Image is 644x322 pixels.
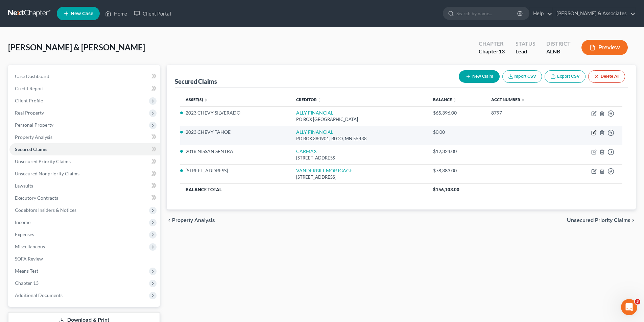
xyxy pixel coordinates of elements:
[296,155,423,161] div: [STREET_ADDRESS]
[15,244,45,249] span: Miscellaneous
[296,168,352,173] a: VANDERBILT MORTGAGE
[15,171,79,176] span: Unsecured Nonpriority Claims
[15,268,38,274] span: Means Test
[433,109,480,116] div: $65,396.00
[567,218,636,223] button: Unsecured Priority Claims chevron_right
[630,218,636,223] i: chevron_right
[71,11,93,16] span: New Case
[459,70,500,83] button: New Claim
[9,192,160,204] a: Executory Contracts
[9,70,160,82] a: Case Dashboard
[102,7,130,20] a: Home
[296,174,423,180] div: [STREET_ADDRESS]
[296,110,333,116] a: ALLY FINANCIAL
[9,82,160,95] a: Credit Report
[296,116,423,123] div: PO BOX [GEOGRAPHIC_DATA]
[581,40,628,55] button: Preview
[186,97,208,102] a: Asset(s) unfold_more
[15,110,44,116] span: Real Property
[317,98,321,102] i: unfold_more
[479,48,505,55] div: Chapter
[9,180,160,192] a: Lawsuits
[9,131,160,143] a: Property Analysis
[8,42,145,52] span: [PERSON_NAME] & [PERSON_NAME]
[15,292,63,298] span: Additional Documents
[433,97,457,102] a: Balance unfold_more
[9,253,160,265] a: SOFA Review
[175,77,217,85] div: Secured Claims
[186,109,285,116] li: 2023 CHEVY SILVERADO
[546,40,571,48] div: District
[546,48,571,55] div: ALNB
[186,167,285,174] li: [STREET_ADDRESS]
[456,7,518,20] input: Search by name...
[545,70,586,83] a: Export CSV
[15,183,33,189] span: Lawsuits
[15,280,39,286] span: Chapter 13
[9,155,160,168] a: Unsecured Priority Claims
[502,70,542,83] button: Import CSV
[433,148,480,155] div: $12,324.00
[521,98,525,102] i: unfold_more
[15,231,34,237] span: Expenses
[15,122,53,128] span: Personal Property
[635,299,640,304] span: 3
[172,218,215,223] span: Property Analysis
[567,218,630,223] span: Unsecured Priority Claims
[621,299,637,315] iframe: Intercom live chat
[516,40,535,48] div: Status
[530,7,552,20] a: Help
[15,219,30,225] span: Income
[453,98,457,102] i: unfold_more
[180,183,428,196] th: Balance Total
[15,207,76,213] span: Codebtors Insiders & Notices
[15,134,52,140] span: Property Analysis
[15,256,43,262] span: SOFA Review
[130,7,174,20] a: Client Portal
[296,135,423,142] div: PO BOX 380901, BLOO, MN 55438
[296,148,317,154] a: CARMAX
[186,129,285,135] li: 2023 CHEVY TAHOE
[553,7,636,20] a: [PERSON_NAME] & Associates
[433,129,480,135] div: $0.00
[296,129,333,135] a: ALLY FINANCIAL
[9,168,160,180] a: Unsecured Nonpriority Claims
[433,167,480,174] div: $78,383.00
[9,143,160,155] a: Secured Claims
[15,195,58,201] span: Executory Contracts
[491,97,525,102] a: Acct Number unfold_more
[15,98,43,103] span: Client Profile
[15,146,47,152] span: Secured Claims
[15,73,49,79] span: Case Dashboard
[499,48,505,54] span: 13
[167,218,215,223] button: chevron_left Property Analysis
[204,98,208,102] i: unfold_more
[167,218,172,223] i: chevron_left
[15,85,44,91] span: Credit Report
[433,187,459,192] span: $156,103.00
[491,109,555,116] div: 8797
[479,40,505,48] div: Chapter
[186,148,285,155] li: 2018 NISSAN SENTRA
[296,97,321,102] a: Creditor unfold_more
[15,158,71,164] span: Unsecured Priority Claims
[516,48,535,55] div: Lead
[588,70,625,83] button: Delete All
